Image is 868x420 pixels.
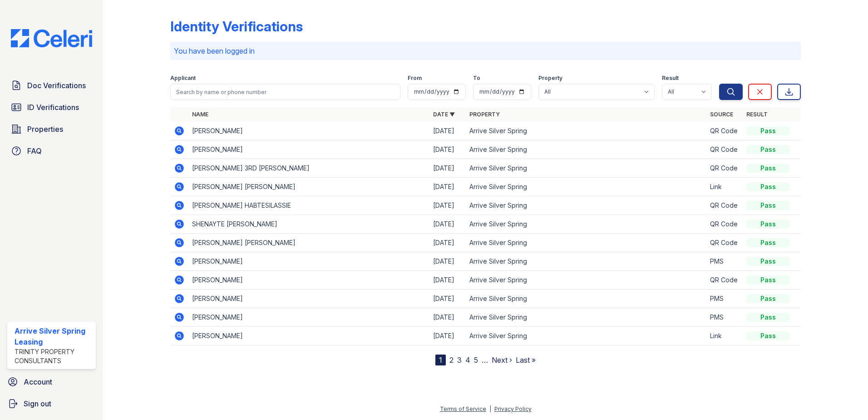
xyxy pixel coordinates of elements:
[466,178,707,196] td: Arrive Silver Spring
[429,252,466,271] td: [DATE]
[466,215,707,234] td: Arrive Silver Spring
[429,196,466,215] td: [DATE]
[465,355,470,365] a: 4
[174,45,797,56] p: You have been logged in
[706,215,743,234] td: QR Code
[429,327,466,345] td: [DATE]
[706,290,743,308] td: PMS
[746,145,790,154] div: Pass
[746,111,768,118] a: Result
[516,355,536,365] a: Last »
[706,178,743,196] td: Link
[27,80,86,91] span: Doc Verifications
[7,120,96,138] a: Properties
[429,178,466,196] td: [DATE]
[494,405,532,412] a: Privacy Policy
[662,75,679,82] label: Result
[706,159,743,178] td: QR Code
[706,271,743,290] td: QR Code
[706,327,743,345] td: Link
[466,122,707,140] td: Arrive Silver Spring
[15,325,92,347] div: Arrive Silver Spring Leasing
[188,308,429,327] td: [PERSON_NAME]
[492,355,512,365] a: Next ›
[706,122,743,140] td: QR Code
[188,140,429,159] td: [PERSON_NAME]
[746,257,790,266] div: Pass
[192,111,208,118] a: Name
[746,182,790,191] div: Pass
[440,405,486,412] a: Terms of Service
[746,201,790,210] div: Pass
[706,308,743,327] td: PMS
[429,159,466,178] td: [DATE]
[170,84,400,100] input: Search by name or phone number
[170,18,303,35] div: Identity Verifications
[4,395,99,413] a: Sign out
[746,238,790,247] div: Pass
[429,140,466,159] td: [DATE]
[188,159,429,178] td: [PERSON_NAME] 3RD [PERSON_NAME]
[4,373,99,391] a: Account
[4,29,99,47] img: CE_Logo_Blue-a8612792a0a2168367f1c8372b55b34899dd931a85d93a1a3d3e32e68fde9ad4.png
[474,355,478,365] a: 5
[473,75,480,82] label: To
[710,111,733,118] a: Source
[830,384,859,411] iframe: chat widget
[15,347,92,365] div: Trinity Property Consultants
[466,290,707,308] td: Arrive Silver Spring
[466,308,707,327] td: Arrive Silver Spring
[466,271,707,290] td: Arrive Silver Spring
[489,405,491,412] div: |
[466,327,707,345] td: Arrive Silver Spring
[188,252,429,271] td: [PERSON_NAME]
[188,271,429,290] td: [PERSON_NAME]
[188,327,429,345] td: [PERSON_NAME]
[466,252,707,271] td: Arrive Silver Spring
[449,355,454,365] a: 2
[429,122,466,140] td: [DATE]
[24,376,52,387] span: Account
[7,142,96,160] a: FAQ
[469,111,500,118] a: Property
[746,164,790,173] div: Pass
[188,290,429,308] td: [PERSON_NAME]
[27,102,79,113] span: ID Verifications
[466,196,707,215] td: Arrive Silver Spring
[746,275,790,285] div: Pass
[746,331,790,340] div: Pass
[429,271,466,290] td: [DATE]
[7,98,96,116] a: ID Verifications
[7,76,96,95] a: Doc Verifications
[188,178,429,196] td: [PERSON_NAME] [PERSON_NAME]
[429,290,466,308] td: [DATE]
[746,220,790,229] div: Pass
[706,252,743,271] td: PMS
[188,215,429,234] td: SHENAYTE [PERSON_NAME]
[457,355,462,365] a: 3
[188,196,429,215] td: [PERSON_NAME] HABTESILASSIE
[429,215,466,234] td: [DATE]
[170,75,196,82] label: Applicant
[482,355,488,365] span: …
[24,398,51,409] span: Sign out
[746,313,790,322] div: Pass
[538,75,562,82] label: Property
[27,124,63,135] span: Properties
[466,234,707,252] td: Arrive Silver Spring
[433,111,455,118] a: Date ▼
[466,140,707,159] td: Arrive Silver Spring
[466,159,707,178] td: Arrive Silver Spring
[27,145,42,156] span: FAQ
[706,140,743,159] td: QR Code
[188,234,429,252] td: [PERSON_NAME] [PERSON_NAME]
[429,308,466,327] td: [DATE]
[408,75,422,82] label: From
[746,294,790,303] div: Pass
[706,196,743,215] td: QR Code
[706,234,743,252] td: QR Code
[746,126,790,135] div: Pass
[435,355,446,365] div: 1
[188,122,429,140] td: [PERSON_NAME]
